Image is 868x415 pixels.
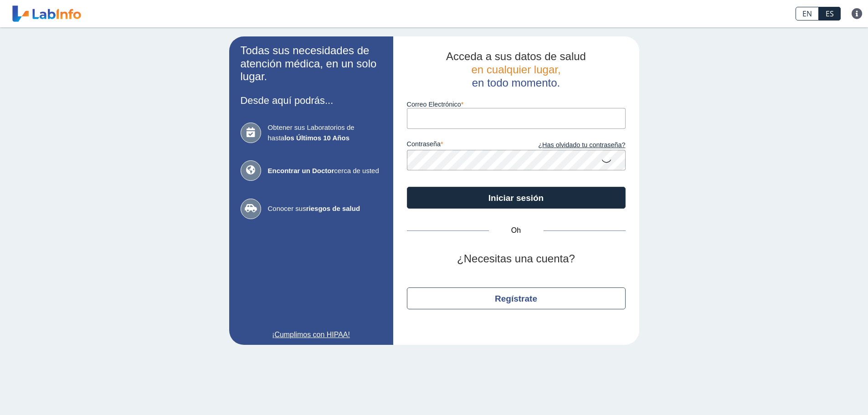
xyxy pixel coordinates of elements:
font: en cualquier lugar, [471,63,560,76]
font: ¡Cumplimos con HIPAA! [272,331,350,338]
button: Iniciar sesión [407,187,626,209]
font: los Últimos 10 Años [284,134,349,142]
font: Correo Electrónico [407,101,461,108]
font: Oh [511,226,521,234]
font: Todas sus necesidades de atención médica, en un solo lugar. [241,44,377,83]
font: Iniciar sesión [488,193,544,203]
font: ¿Has olvidado tu contraseña? [538,141,625,149]
font: Conocer sus [268,205,306,212]
font: en todo momento. [472,77,560,89]
font: ¿Necesitas una cuenta? [457,252,575,265]
font: Acceda a sus datos de salud [446,50,586,62]
font: Encontrar un Doctor [268,167,334,174]
font: riesgos de salud [306,205,360,212]
font: Desde aquí podrás... [241,95,334,106]
button: Regístrate [407,287,626,309]
font: EN [802,9,812,19]
font: contraseña [407,140,441,148]
font: Obtener sus Laboratorios de hasta [268,123,354,142]
font: cerca de usted [334,167,379,174]
font: ES [826,9,834,19]
a: ¿Has olvidado tu contraseña? [516,140,626,150]
font: Regístrate [495,294,537,303]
